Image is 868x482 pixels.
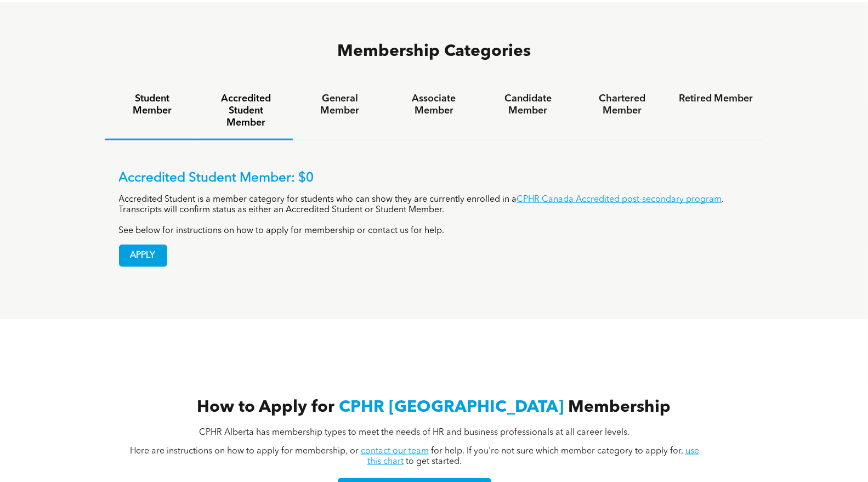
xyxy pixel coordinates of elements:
[303,93,377,117] h4: General Member
[679,93,753,105] h4: Retired Member
[120,245,167,266] span: APPLY
[119,226,750,236] p: See below for instructions on how to apply for membership or contact us for help.
[585,93,659,117] h4: Chartered Member
[517,195,722,204] a: CPHR Canada Accredited post-secondary program
[569,399,671,416] span: Membership
[199,428,629,437] span: CPHR Alberta has membership types to meet the needs of HR and business professionals at all caree...
[406,457,462,466] span: to get started.
[339,399,564,416] span: CPHR [GEOGRAPHIC_DATA]
[119,195,750,216] p: Accredited Student is a member category for students who can show they are currently enrolled in ...
[119,245,167,267] a: APPLY
[367,447,699,466] a: use this chart
[431,447,683,456] span: for help. If you're not sure which member category to apply for,
[361,447,429,456] a: contact our team
[491,93,565,117] h4: Candidate Member
[130,447,359,456] span: Here are instructions on how to apply for membership, or
[397,93,471,117] h4: Associate Member
[197,399,335,416] span: How to Apply for
[209,93,283,129] h4: Accredited Student Member
[119,171,750,186] p: Accredited Student Member: $0
[337,43,531,60] span: Membership Categories
[115,93,189,117] h4: Student Member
